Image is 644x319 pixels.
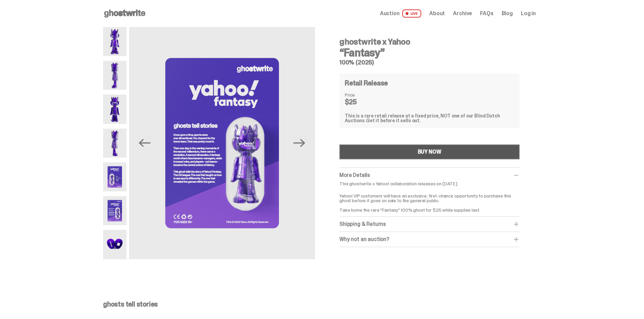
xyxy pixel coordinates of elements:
button: Previous [137,136,152,151]
a: Blog [502,11,513,16]
img: Yahoo-HG---5.png [103,162,126,191]
p: ghosts tell stories [103,301,536,308]
dt: Price [345,92,379,97]
span: Get it before it sells out. [366,117,421,124]
span: LIVE [402,9,422,18]
a: About [429,11,445,16]
p: This ghostwrite x Yahoo! collaboration releases on [DATE]. [339,181,520,186]
h5: 100% (2025) [339,59,520,65]
img: Yahoo-HG---2.png [103,61,126,90]
img: Yahoo-HG---3.png [103,95,126,124]
a: Auction LIVE [380,9,421,18]
a: Log in [521,11,536,16]
h4: Retail Release [345,80,388,86]
span: More Details [339,171,370,179]
span: Auction [380,11,400,16]
a: Archive [453,11,472,16]
p: Yahoo! VIP customers will have an exclusive, first-chance opportunity to purchase this ghost befo... [339,189,520,212]
div: This is a rare retail release at a fixed price, NOT one of our Blind Dutch Auctions. [345,113,514,123]
h3: “Fantasy” [339,47,520,58]
div: Shipping & Returns [339,221,520,228]
img: Yahoo-HG---7.png [103,230,126,259]
div: Why not an auction? [339,236,520,243]
div: BUY NOW [418,149,442,155]
img: Yahoo-HG---1.png [103,27,126,56]
a: FAQs [480,11,493,16]
dd: $25 [345,99,379,105]
h4: ghostwrite x Yahoo [339,38,520,46]
img: Yahoo-HG---4.png [103,129,126,158]
img: Yahoo-HG---6.png [129,27,315,259]
button: BUY NOW [339,144,520,159]
img: Yahoo-HG---6.png [103,196,126,225]
button: Next [292,136,307,151]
